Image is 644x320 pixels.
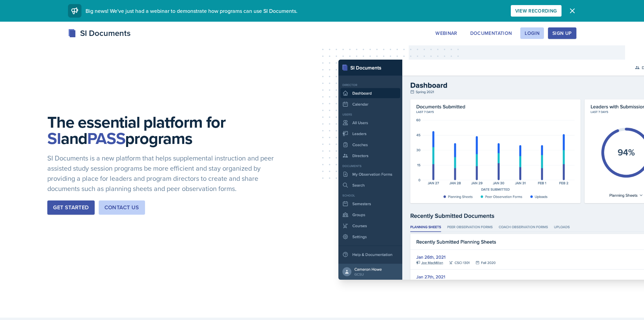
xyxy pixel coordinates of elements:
button: Sign Up [548,27,576,39]
button: Contact Us [99,200,145,215]
button: Documentation [466,27,517,39]
div: View Recording [515,8,557,14]
div: Contact Us [104,204,139,212]
button: View Recording [511,5,562,17]
div: Documentation [470,30,512,36]
div: Get Started [53,204,89,212]
div: Login [525,30,540,36]
button: Login [520,27,544,39]
span: Big news! We've just had a webinar to demonstrate how programs can use SI Documents. [86,7,297,15]
div: SI Documents [68,27,130,39]
button: Webinar [431,27,461,39]
button: Get Started [47,200,94,215]
div: Sign Up [552,30,572,36]
div: Webinar [435,30,457,36]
